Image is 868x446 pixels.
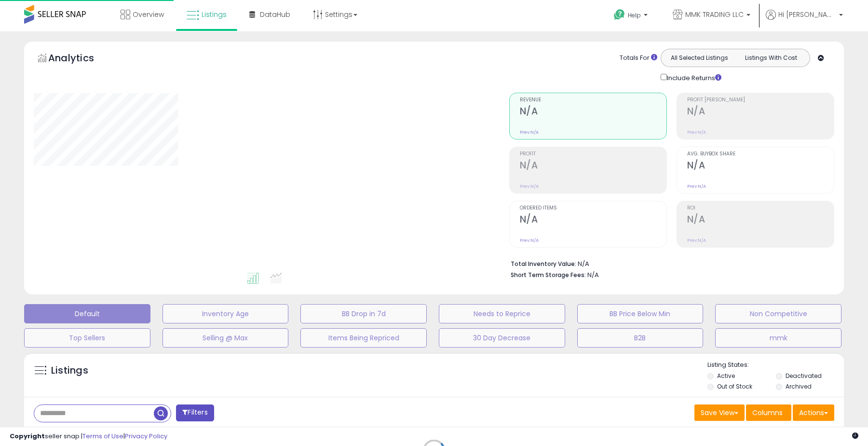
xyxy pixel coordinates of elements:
div: Totals For [620,54,657,63]
span: Avg. Buybox Share [687,152,834,157]
button: BB Drop in 7d [300,304,427,323]
span: Hi [PERSON_NAME] [778,10,836,19]
h2: N/A [687,160,834,173]
button: B2B [577,328,704,348]
h2: N/A [520,214,666,227]
h2: N/A [687,214,834,227]
span: Ordered Items [520,206,666,211]
button: All Selected Listings [664,52,735,64]
button: 30 Day Decrease [439,328,565,348]
span: Profit [520,152,666,157]
span: DataHub [260,10,290,19]
div: seller snap | | [10,432,167,441]
span: Revenue [520,98,666,103]
span: Help [628,11,641,19]
button: Items Being Repriced [300,328,427,348]
button: Default [24,304,150,323]
small: Prev: N/A [520,129,539,135]
h5: Analytics [48,51,113,67]
small: Prev: N/A [687,129,706,135]
span: ROI [687,206,834,211]
button: Selling @ Max [163,328,289,348]
a: Help [606,1,657,31]
b: Short Term Storage Fees: [511,271,586,279]
small: Prev: N/A [687,237,706,243]
h2: N/A [520,106,666,119]
button: BB Price Below Min [577,304,704,323]
span: MMK TRADING LLC [685,10,744,19]
button: mmk [715,328,841,348]
span: Profit [PERSON_NAME] [687,98,834,103]
span: Overview [133,10,164,19]
b: Total Inventory Value: [511,260,576,268]
strong: Copyright [10,432,45,441]
button: Non Competitive [715,304,841,323]
i: Get Help [613,9,625,21]
small: Prev: N/A [520,237,539,243]
div: Include Returns [653,72,733,83]
small: Prev: N/A [687,183,706,189]
h2: N/A [687,106,834,119]
small: Prev: N/A [520,183,539,189]
button: Top Sellers [24,328,150,348]
button: Listings With Cost [735,52,807,64]
button: Inventory Age [163,304,289,323]
span: N/A [587,270,599,279]
button: Needs to Reprice [439,304,565,323]
li: N/A [511,257,827,269]
a: Hi [PERSON_NAME] [766,10,843,31]
span: Listings [202,10,227,19]
h2: N/A [520,160,666,173]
